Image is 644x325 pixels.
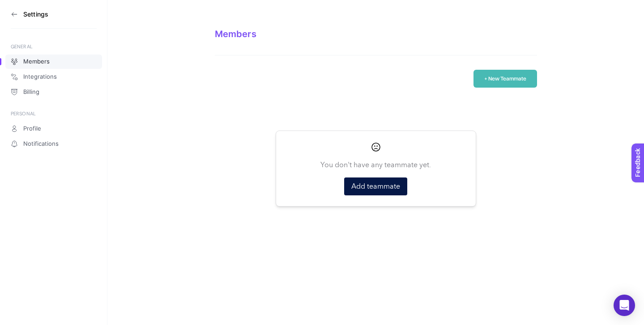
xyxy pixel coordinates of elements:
[23,125,41,132] span: Profile
[23,58,50,65] span: Members
[5,122,102,136] a: Profile
[11,43,97,50] div: GENERAL
[5,55,102,69] a: Members
[5,137,102,151] a: Notifications
[5,3,34,10] span: Feedback
[5,70,102,84] a: Integrations
[344,177,407,195] button: Add teammate
[215,29,537,39] div: Members
[473,70,537,88] button: + New Teammate
[614,295,635,316] div: Open Intercom Messenger
[23,11,48,18] h3: Settings
[320,160,431,170] p: You don't have any teammate yet.
[5,85,102,99] a: Billing
[23,140,59,148] span: Notifications
[23,89,39,96] span: Billing
[11,110,97,117] div: PERSONAL
[23,73,57,80] span: Integrations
